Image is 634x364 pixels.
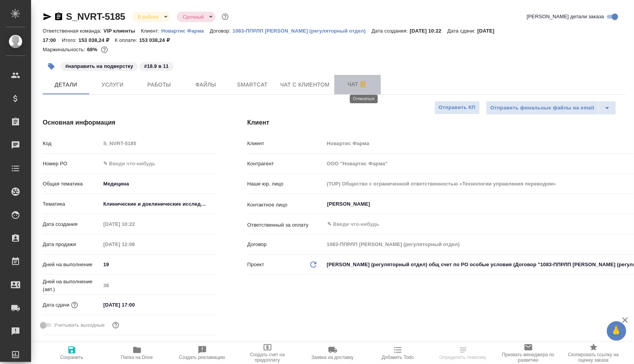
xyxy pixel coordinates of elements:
[247,201,324,209] p: Контактное лицо
[161,27,210,34] a: Новартис Фарма
[247,221,324,229] p: Ответственный за оплату
[104,342,170,364] button: Папка на Drive
[372,28,410,34] p: Дата создания:
[132,12,170,22] div: В работе
[115,37,139,43] p: К оплате:
[47,80,85,90] span: Детали
[235,342,300,364] button: Создать счет на предоплату
[111,320,121,330] button: Выбери, если сб и вс нужно считать рабочими днями для выполнения заказа.
[43,278,101,293] p: Дней на выполнение (авт.)
[43,200,101,208] p: Тематика
[101,259,216,270] input: ✎ Введи что-нибудь
[280,80,330,90] span: Чат с клиентом
[247,180,324,188] p: Наше юр. лицо
[39,342,104,364] button: Сохранить
[43,140,101,147] p: Код
[60,355,83,360] span: Сохранить
[300,342,365,364] button: Заявка на доставку
[101,158,216,169] input: ✎ Введи что-нибудь
[54,12,63,21] button: Скопировать ссылку
[43,220,101,228] p: Дата создания
[60,62,139,69] span: направить на подверстку
[486,101,599,115] button: Отправить финальные файлы на email
[234,80,271,90] span: Smartcat
[43,160,101,168] p: Номер PO
[311,355,353,360] span: Заявка на доставку
[527,13,604,21] span: [PERSON_NAME] детали заказа
[566,352,622,363] span: Скопировать ссылку на оценку заказа
[43,241,101,248] p: Дата продажи
[141,28,161,34] p: Клиент:
[43,58,60,75] button: Добавить тэг
[78,37,115,43] p: 153 038,24 ₽
[54,321,105,329] span: Учитывать выходные
[139,62,174,69] span: 18.9 в 11
[170,342,235,364] button: Создать рекламацию
[610,323,623,339] span: 🙏
[179,355,225,360] span: Создать рекламацию
[94,80,131,90] span: Услуги
[144,62,168,70] p: #18.9 в 11
[177,12,215,22] div: В работе
[247,140,324,147] p: Клиент
[65,62,133,70] p: #направить на подверстку
[439,355,486,360] span: Определить тематику
[66,11,125,22] a: S_NVRT-5185
[439,103,476,112] span: Отправить КП
[139,37,175,43] p: 153 038,24 ₽
[101,218,168,230] input: Пустое поле
[101,198,216,211] div: Клинические и доклинические исследования
[247,241,324,248] p: Договор
[121,355,153,360] span: Папка на Drive
[43,12,52,21] button: Скопировать ссылку для ЯМессенджера
[434,101,480,114] button: Отправить КП
[431,342,496,364] button: Определить тематику
[247,261,264,269] p: Проект
[181,14,206,20] button: Срочный
[101,280,216,291] input: Пустое поле
[447,28,477,34] p: Дата сдачи:
[410,28,448,34] p: [DATE] 10:22
[135,14,161,20] button: В работе
[69,300,80,310] button: Если добавить услуги и заполнить их объемом, то дата рассчитается автоматически
[561,342,626,364] button: Скопировать ссылку на оценку заказа
[220,12,230,22] button: Доп статусы указывают на важность/срочность заказа
[104,28,141,34] p: VIP клиенты
[101,138,216,149] input: Пустое поле
[101,299,168,310] input: ✎ Введи что-нибудь
[43,47,87,52] p: Маржинальность:
[43,301,69,309] p: Дата сдачи
[101,239,168,250] input: Пустое поле
[187,80,224,90] span: Файлы
[500,352,556,363] span: Призвать менеджера по развитию
[161,28,210,34] p: Новартис Фарма
[247,160,324,168] p: Контрагент
[43,28,104,34] p: Ответственная команда:
[240,352,295,363] span: Создать счет на предоплату
[141,80,178,90] span: Работы
[87,47,99,52] p: 68%
[101,177,216,191] div: Медицина
[607,321,626,341] button: 🙏
[233,27,372,34] a: 1083-ППРЛП [PERSON_NAME] (регуляторный отдел)
[210,28,233,34] p: Договор:
[99,45,109,55] button: 40884.26 RUB;
[496,342,561,364] button: Призвать менеджера по развитию
[43,261,101,269] p: Дней на выполнение
[339,80,376,89] span: Чат
[490,104,594,113] span: Отправить финальные файлы на email
[43,180,101,188] p: Общая тематика
[62,37,78,43] p: Итого:
[382,355,413,360] span: Добавить Todo
[43,118,216,127] h4: Основная информация
[247,118,625,127] h4: Клиент
[233,28,372,34] p: 1083-ППРЛП [PERSON_NAME] (регуляторный отдел)
[365,342,431,364] button: Добавить Todo
[486,101,616,115] div: split button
